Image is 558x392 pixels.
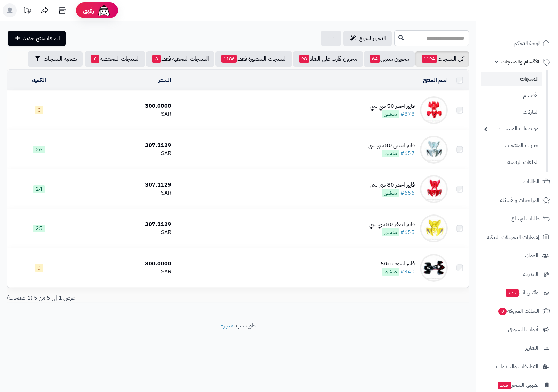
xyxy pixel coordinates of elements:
[97,3,111,17] img: ai-face.png
[370,181,415,189] div: فايبر احمر 80 سي سي
[511,214,540,224] span: طلبات الإرجاع
[481,210,554,227] a: طلبات الإرجاع
[400,110,415,118] a: #878
[506,289,519,297] span: جديد
[481,247,554,264] a: العملاء
[382,189,399,197] span: منشور
[422,55,437,63] span: 1194
[525,251,538,261] span: العملاء
[423,76,448,84] a: اسم المنتج
[74,102,171,110] div: 300.0000
[420,175,448,203] img: فايبر احمر 80 سي سي
[33,146,45,153] span: 26
[420,254,448,282] img: فايبر اسود 50cc
[420,136,448,164] img: فايبر ابيض 80 سي سي
[293,51,363,67] a: مخزون قارب على النفاذ98
[523,269,538,279] span: المدونة
[83,6,94,15] span: رفيق
[23,34,60,43] span: اضافة منتج جديد
[74,110,171,118] div: SAR
[400,267,415,276] a: #340
[501,57,540,67] span: الأقسام والمنتجات
[415,51,469,67] a: كل المنتجات1194
[343,31,392,46] a: التحرير لسريع
[146,51,214,67] a: المنتجات المخفية فقط8
[158,76,171,84] a: السعر
[382,228,399,236] span: منشور
[74,189,171,197] div: SAR
[221,322,233,330] a: متجرة
[32,76,46,84] a: الكمية
[382,150,399,157] span: منشور
[481,358,554,375] a: التطبيقات والخدمات
[420,214,448,242] img: فايبر اصفر 80 سي سي
[400,149,415,158] a: #657
[525,343,538,353] span: التقارير
[74,228,171,236] div: SAR
[481,72,542,86] a: المنتجات
[505,288,538,297] span: وآتس آب
[498,308,507,315] span: 0
[2,294,238,302] div: عرض 1 إلى 5 من 5 (1 صفحات)
[8,31,66,46] a: اضافة منتج جديد
[481,229,554,246] a: إشعارات التحويلات البنكية
[481,284,554,301] a: وآتس آبجديد
[481,321,554,338] a: أدوات التسويق
[481,138,542,153] a: خيارات المنتجات
[420,96,448,124] img: فايبر احمر 50 سي سي
[481,266,554,282] a: المدونة
[496,362,538,371] span: التطبيقات والخدمات
[35,106,43,114] span: 0
[481,340,554,356] a: التقارير
[18,3,36,19] a: تحديثات المنصة
[74,150,171,158] div: SAR
[514,38,540,48] span: لوحة التحكم
[500,195,540,205] span: المراجعات والأسئلة
[370,102,415,110] div: فايبر احمر 50 سي سي
[481,105,542,120] a: الماركات
[74,181,171,189] div: 307.1129
[33,185,45,193] span: 24
[91,55,99,63] span: 0
[481,88,542,103] a: الأقسام
[369,220,415,228] div: فايبر اصفر 80 سي سي
[481,303,554,319] a: السلات المتروكة0
[35,264,43,272] span: 0
[400,189,415,197] a: #656
[370,55,380,63] span: 64
[85,51,145,67] a: المنتجات المخفضة0
[481,173,554,190] a: الطلبات
[498,306,540,316] span: السلات المتروكة
[481,155,542,170] a: الملفات الرقمية
[498,382,511,389] span: جديد
[364,51,415,67] a: مخزون منتهي64
[382,110,399,118] span: منشور
[400,228,415,236] a: #655
[487,232,540,242] span: إشعارات التحويلات البنكية
[221,55,237,63] span: 1186
[299,55,309,63] span: 98
[481,35,554,52] a: لوحة التحكم
[481,121,542,136] a: مواصفات المنتجات
[28,51,83,67] button: تصفية المنتجات
[74,142,171,150] div: 307.1129
[359,34,386,43] span: التحرير لسريع
[481,192,554,209] a: المراجعات والأسئلة
[33,225,45,232] span: 25
[74,268,171,276] div: SAR
[382,268,399,276] span: منشور
[44,55,77,63] span: تصفية المنتجات
[74,220,171,228] div: 307.1129
[74,260,171,268] div: 300.0000
[368,142,415,150] div: فايبر ابيض 80 سي سي
[523,177,540,187] span: الطلبات
[152,55,161,63] span: 8
[380,260,415,268] div: فايبر اسود 50cc
[508,325,538,334] span: أدوات التسويق
[215,51,292,67] a: المنتجات المنشورة فقط1186
[497,380,538,390] span: تطبيق المتجر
